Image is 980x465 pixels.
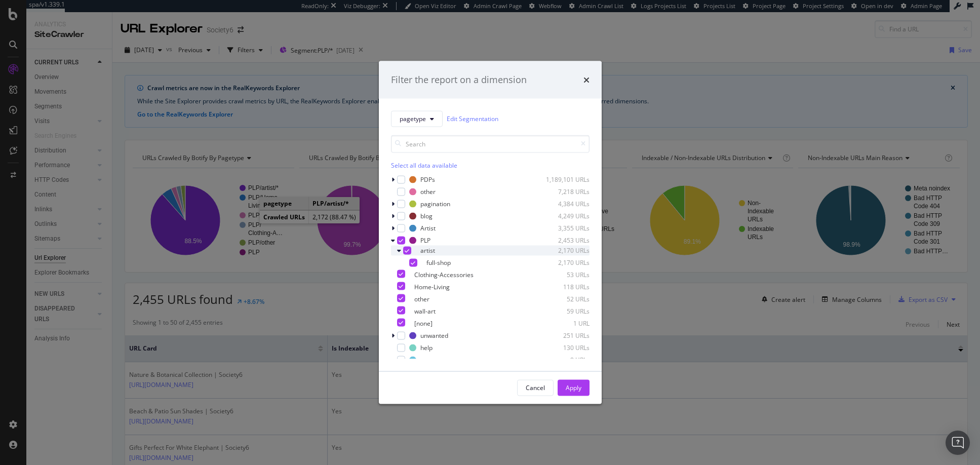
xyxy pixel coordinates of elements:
div: modal [379,61,602,404]
div: 4,249 URLs [540,212,590,220]
div: company [420,356,446,364]
div: pagination [420,200,450,208]
div: 130 URLs [540,343,590,352]
div: Clothing-Accessories [414,270,474,279]
span: pagetype [400,114,426,123]
div: 2,453 URLs [540,236,590,245]
div: Open Intercom Messenger [946,431,970,455]
div: 8 URLs [540,356,590,364]
button: pagetype [391,110,443,127]
button: Apply [558,379,590,396]
div: 251 URLs [540,331,590,340]
div: 1,189,101 URLs [540,175,590,184]
a: Edit Segmentation [447,113,498,124]
div: PDPs [420,175,435,184]
button: Cancel [517,379,554,396]
div: 118 URLs [540,283,590,291]
div: Filter the report on a dimension [391,73,527,87]
div: 1 URL [540,319,590,328]
div: blog [420,212,433,220]
div: full-shop [426,258,451,267]
div: [none] [414,319,433,328]
div: other [420,187,436,196]
div: 3,355 URLs [540,224,590,232]
div: times [583,73,590,87]
div: 53 URLs [540,270,590,279]
div: PLP [420,236,430,245]
div: 2,170 URLs [540,258,590,267]
div: 4,384 URLs [540,200,590,208]
div: help [420,343,433,352]
div: Artist [420,224,436,232]
div: wall-art [414,307,436,316]
div: 52 URLs [540,295,590,303]
input: Search [391,135,590,152]
div: Cancel [526,383,545,392]
div: other [414,295,429,303]
div: Select all data available [391,161,590,169]
div: 7,218 URLs [540,187,590,196]
div: Apply [566,383,581,392]
div: unwanted [420,331,448,340]
div: 2,170 URLs [540,246,590,255]
div: Home-Living [414,283,450,291]
div: 59 URLs [540,307,590,316]
div: artist [420,246,435,255]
